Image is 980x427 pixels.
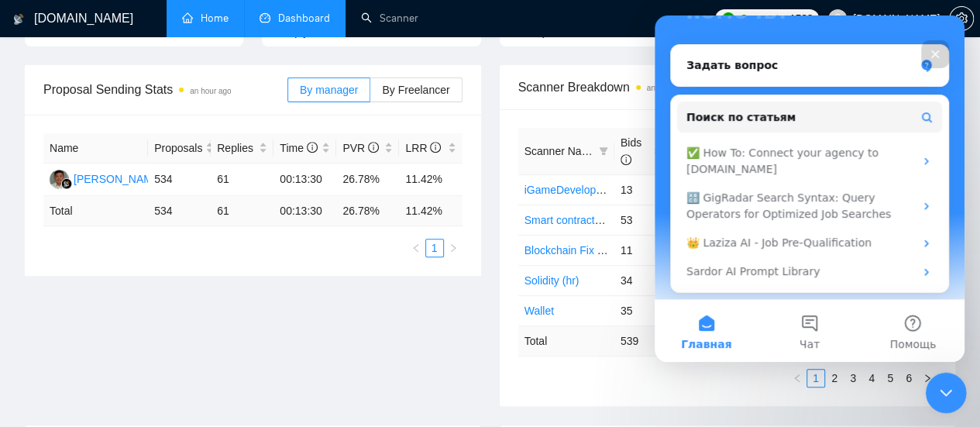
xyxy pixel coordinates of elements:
[788,369,806,387] li: Previous Page
[607,26,614,38] span: --
[825,369,844,387] li: 2
[524,244,641,257] a: Blockchain Fix (general)
[148,164,211,196] td: 534
[740,10,786,27] span: Connects:
[336,164,399,196] td: 26.78%
[50,172,163,184] a: SH[PERSON_NAME]
[722,12,734,25] img: upwork-logo.png
[342,142,379,154] span: PVR
[405,142,441,154] span: LRR
[881,369,899,387] li: 5
[407,239,425,257] li: Previous Page
[949,6,974,31] button: setting
[411,243,421,253] span: left
[596,139,611,163] span: filter
[950,12,973,25] span: setting
[430,142,441,153] span: info-circle
[280,142,317,154] span: Time
[260,12,270,23] span: dashboard
[278,12,330,25] span: Dashboard
[614,174,668,205] td: 13
[806,369,825,387] li: 1
[336,196,399,226] td: 26.78 %
[43,133,148,164] th: Name
[807,370,824,387] a: 1
[43,26,95,38] span: Relevance
[154,139,202,157] span: Proposals
[923,374,932,383] span: right
[789,10,813,27] span: 1523
[524,145,597,157] span: Scanner Name
[300,84,358,96] span: By manager
[444,239,462,257] li: Next Page
[518,325,614,356] td: Total
[826,370,843,387] a: 2
[524,184,681,196] a: iGameDevelopment Hr (general)
[74,170,163,188] div: [PERSON_NAME]
[614,205,668,235] td: 53
[788,369,806,387] button: left
[61,178,72,189] img: gigradar-bm.png
[949,12,974,25] a: setting
[844,369,862,387] li: 3
[280,26,334,38] span: Reply Rate
[647,84,688,92] time: an hour ago
[918,369,937,387] button: right
[273,164,336,196] td: 00:13:30
[182,12,229,25] a: homeHome
[382,84,449,96] span: By Freelancer
[524,305,554,317] a: Wallet
[918,369,937,387] li: Next Page
[518,77,937,97] span: Scanner Breakdown
[900,370,917,387] a: 6
[793,374,802,383] span: left
[862,369,881,387] li: 4
[148,133,211,164] th: Proposals
[863,370,880,387] a: 4
[13,7,24,32] img: logo
[307,142,318,153] span: info-circle
[614,265,668,295] td: 34
[899,369,918,387] li: 6
[426,239,443,257] a: 1
[621,154,631,165] span: info-circle
[655,15,965,362] iframe: Intercom live chat
[217,139,256,157] span: Replies
[361,12,418,25] a: searchScanner
[518,26,601,38] span: Acceptance Rate
[190,87,231,95] time: an hour ago
[341,26,377,38] span: 11.42%
[50,170,69,189] img: SH
[882,370,899,387] a: 5
[444,239,462,257] button: right
[832,13,843,24] span: user
[211,133,273,164] th: Replies
[926,373,967,414] iframe: Intercom live chat
[524,214,631,226] a: Smart contract (direct)
[621,136,641,166] span: Bids
[449,243,458,253] span: right
[211,196,273,226] td: 61
[101,26,137,38] span: 99.77%
[614,295,668,325] td: 35
[211,164,273,196] td: 61
[273,196,336,226] td: 00:13:30
[368,142,379,153] span: info-circle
